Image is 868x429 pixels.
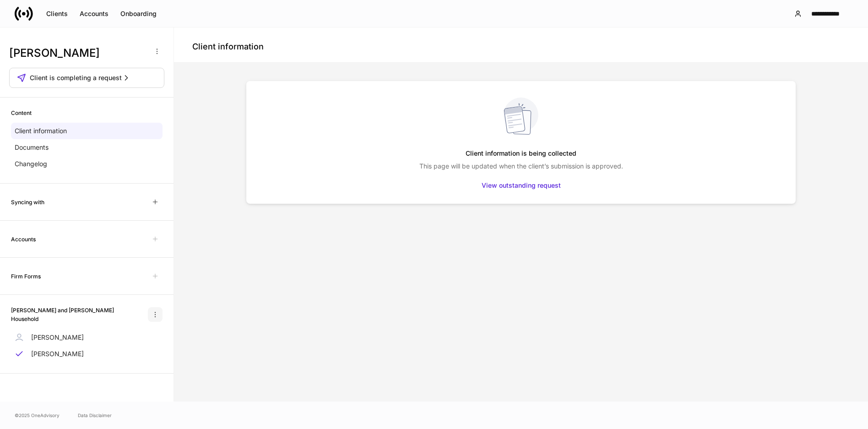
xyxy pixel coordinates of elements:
a: Client information [11,123,163,139]
p: [PERSON_NAME] [31,349,84,358]
button: Accounts [74,6,114,21]
h6: Firm Forms [11,272,41,281]
button: Onboarding [114,6,163,21]
a: Data Disclaimer [78,412,112,419]
a: Documents [11,139,163,156]
p: Changelog [15,159,47,168]
h6: Syncing with [11,198,44,206]
div: Accounts [80,9,108,18]
button: Client is completing a request [9,68,164,88]
button: View outstanding request [476,178,567,193]
span: Unavailable with outstanding requests for information [148,269,163,283]
h3: [PERSON_NAME] [9,46,146,60]
h5: Client information is being collected [466,145,576,162]
span: Unavailable with outstanding requests for information [148,232,163,246]
a: [PERSON_NAME] [11,346,163,362]
a: [PERSON_NAME] [11,329,163,346]
p: This page will be updated when the client’s submission is approved. [419,162,623,171]
h6: Content [11,109,32,117]
span: © 2025 OneAdvisory [15,412,60,419]
button: Clients [40,6,74,21]
p: [PERSON_NAME] [31,333,84,342]
p: Client information [15,126,67,136]
p: Documents [15,143,49,152]
h4: Client information [192,41,264,52]
span: Client is completing a request [30,73,122,82]
div: Onboarding [120,9,157,18]
div: View outstanding request [482,181,561,190]
h6: Accounts [11,235,36,244]
a: Changelog [11,156,163,172]
h6: [PERSON_NAME] and [PERSON_NAME] Household [11,306,141,323]
div: Clients [46,9,68,18]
